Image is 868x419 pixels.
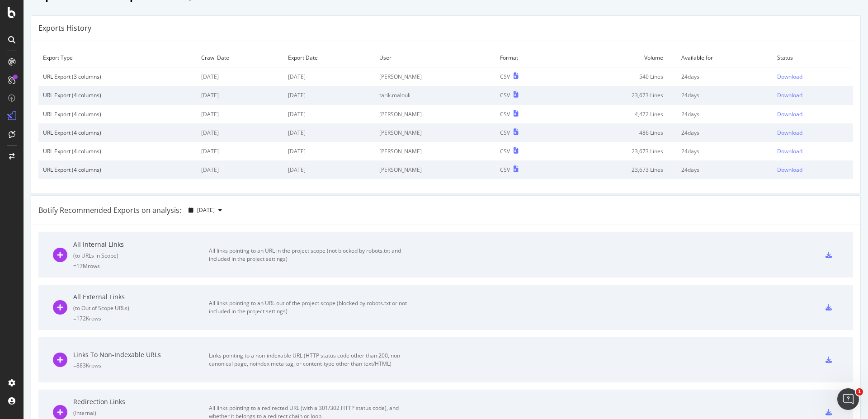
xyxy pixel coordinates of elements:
[197,48,283,67] td: Crawl Date
[43,110,192,118] div: URL Export (4 columns)
[283,123,375,142] td: [DATE]
[777,166,802,174] div: Download
[677,48,772,67] td: Available for
[283,86,375,104] td: [DATE]
[826,357,832,363] div: csv-export
[677,142,772,160] td: 24 days
[773,48,853,67] td: Status
[500,110,510,118] div: CSV
[73,362,209,369] div: = 883K rows
[38,23,91,33] div: Exports History
[677,67,772,86] td: 24 days
[777,73,849,80] a: Download
[560,105,677,123] td: 4,472 Lines
[38,48,197,67] td: Export Type
[197,105,283,123] td: [DATE]
[185,203,226,217] button: [DATE]
[560,48,677,67] td: Volume
[73,252,209,259] div: ( to URLs in Scope )
[38,205,181,216] div: Botify Recommended Exports on analysis:
[777,91,802,99] div: Download
[777,166,849,174] a: Download
[283,142,375,160] td: [DATE]
[777,110,849,118] a: Download
[375,48,495,67] td: User
[73,262,209,270] div: = 17M rows
[375,123,495,142] td: [PERSON_NAME]
[209,352,412,368] div: Links pointing to a non-indexable URL (HTTP status code other than 200, non-canonical page, noind...
[43,166,192,174] div: URL Export (4 columns)
[375,142,495,160] td: [PERSON_NAME]
[73,350,209,359] div: Links To Non-Indexable URLs
[777,147,802,155] div: Download
[209,247,412,263] div: All links pointing to an URL in the project scope (not blocked by robots.txt and included in the ...
[375,160,495,179] td: [PERSON_NAME]
[283,160,375,179] td: [DATE]
[500,73,510,80] div: CSV
[777,91,849,99] a: Download
[43,91,192,99] div: URL Export (4 columns)
[197,67,283,86] td: [DATE]
[500,147,510,155] div: CSV
[73,292,209,301] div: All External Links
[73,315,209,322] div: = 172K rows
[560,160,677,179] td: 23,673 Lines
[73,304,209,312] div: ( to Out of Scope URLs )
[197,86,283,104] td: [DATE]
[283,48,375,67] td: Export Date
[375,67,495,86] td: [PERSON_NAME]
[677,105,772,123] td: 24 days
[500,91,510,99] div: CSV
[560,86,677,104] td: 23,673 Lines
[283,105,375,123] td: [DATE]
[43,129,192,137] div: URL Export (4 columns)
[856,388,863,395] span: 1
[197,123,283,142] td: [DATE]
[73,409,209,417] div: ( Internal )
[777,73,802,80] div: Download
[826,304,832,311] div: csv-export
[826,409,832,415] div: csv-export
[283,67,375,86] td: [DATE]
[495,48,560,67] td: Format
[677,160,772,179] td: 24 days
[560,142,677,160] td: 23,673 Lines
[500,166,510,174] div: CSV
[560,123,677,142] td: 486 Lines
[677,123,772,142] td: 24 days
[777,129,849,137] a: Download
[43,73,192,80] div: URL Export (3 columns)
[777,110,802,118] div: Download
[209,299,412,315] div: All links pointing to an URL out of the project scope (blocked by robots.txt or not included in t...
[73,397,209,406] div: Redirection Links
[826,252,832,258] div: csv-export
[73,240,209,249] div: All Internal Links
[500,129,510,137] div: CSV
[197,206,215,214] span: 2025 Aug. 25th
[43,147,192,155] div: URL Export (4 columns)
[837,388,859,410] iframe: Intercom live chat
[777,147,849,155] a: Download
[777,129,802,137] div: Download
[197,142,283,160] td: [DATE]
[677,86,772,104] td: 24 days
[375,105,495,123] td: [PERSON_NAME]
[375,86,495,104] td: tarik.malouli
[197,160,283,179] td: [DATE]
[560,67,677,86] td: 540 Lines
